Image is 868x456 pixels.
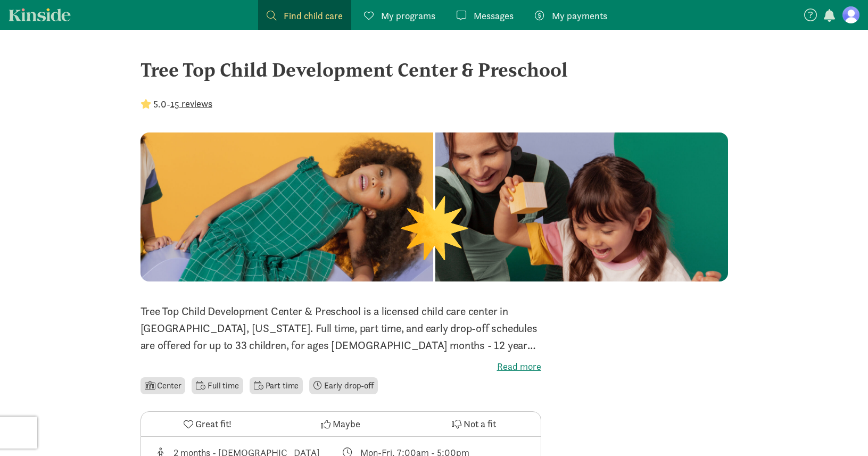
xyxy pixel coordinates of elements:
[140,97,212,111] div: -
[192,377,243,394] li: Full time
[140,360,541,373] label: Read more
[141,412,274,436] button: Great fit!
[9,8,71,21] a: Kinside
[284,9,343,23] span: Find child care
[153,98,167,110] strong: 5.0
[474,9,514,23] span: Messages
[140,55,728,84] div: Tree Top Child Development Center & Preschool
[140,377,186,394] li: Center
[140,303,541,354] p: Tree Top Child Development Center & Preschool is a licensed child care center in [GEOGRAPHIC_DATA...
[333,417,360,431] span: Maybe
[250,377,303,394] li: Part time
[195,417,232,431] span: Great fit!
[552,9,607,23] span: My payments
[274,412,407,436] button: Maybe
[309,377,378,394] li: Early drop-off
[407,412,540,436] button: Not a fit
[170,96,212,111] button: 15 reviews
[464,417,496,431] span: Not a fit
[381,9,435,23] span: My programs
